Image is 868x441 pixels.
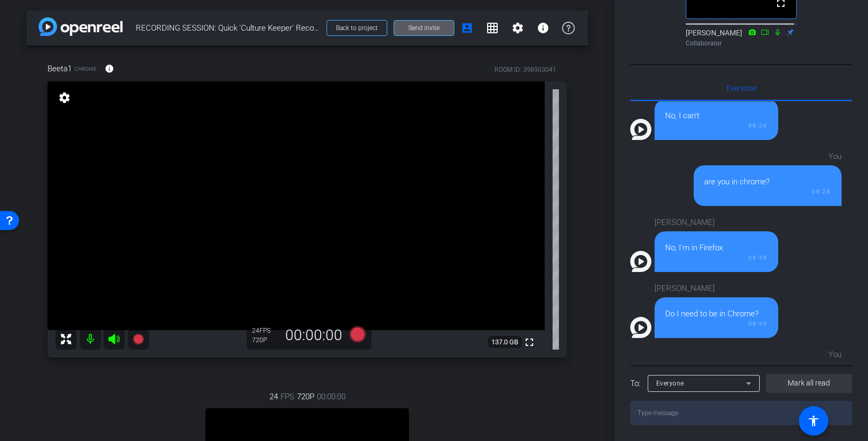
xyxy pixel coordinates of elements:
span: Chrome [74,65,97,73]
div: 08:29 [665,320,768,327]
div: Do I need to be in Chrome? [665,308,768,320]
div: are you in chrome? [704,176,831,188]
div: [PERSON_NAME] [655,217,778,229]
div: 24 [252,326,278,335]
span: Beeta1 [48,63,72,74]
span: 720P [297,391,314,402]
mat-icon: grid_on [486,22,499,34]
span: 00:00:00 [317,391,346,402]
div: [PERSON_NAME] [655,283,778,295]
span: Send invite [408,24,440,32]
mat-icon: info [537,22,549,34]
span: FPS [281,391,294,402]
span: Mark all read [788,378,830,389]
img: Profile [630,251,651,272]
div: You [694,349,842,361]
div: No, I'm in Firefox [665,242,768,254]
mat-icon: settings [511,22,524,34]
img: Profile [630,119,651,140]
div: ROOM ID: 398903041 [494,65,556,74]
span: RECORDING SESSION: Quick 'Culture Keeper' Recording | [15mins] [DATE] 11:30AM EST [136,17,320,39]
span: Back to project [336,24,378,32]
div: 08:28 [704,187,831,195]
img: app-logo [39,17,123,36]
mat-icon: accessibility [807,415,820,427]
button: Mark all read [766,374,853,393]
div: Collaborator [686,39,797,48]
div: You [694,151,842,163]
span: FPS [259,327,270,334]
div: No, I can't [665,110,768,122]
div: 08:28 [665,121,768,129]
span: Everyone [726,85,757,92]
span: 24 [269,391,278,402]
div: 720P [252,336,278,344]
button: Back to project [326,20,387,36]
div: 00:00:00 [278,326,349,344]
span: Everyone [656,380,684,387]
mat-icon: account_box [461,22,473,34]
mat-icon: settings [57,91,72,104]
div: [PERSON_NAME] [686,27,797,48]
mat-icon: info [105,64,114,73]
span: 137.0 GB [488,336,522,349]
div: 08:28 [665,254,768,261]
mat-icon: fullscreen [523,336,536,349]
img: Profile [630,317,651,338]
div: To: [630,378,640,390]
button: Send invite [394,20,454,36]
